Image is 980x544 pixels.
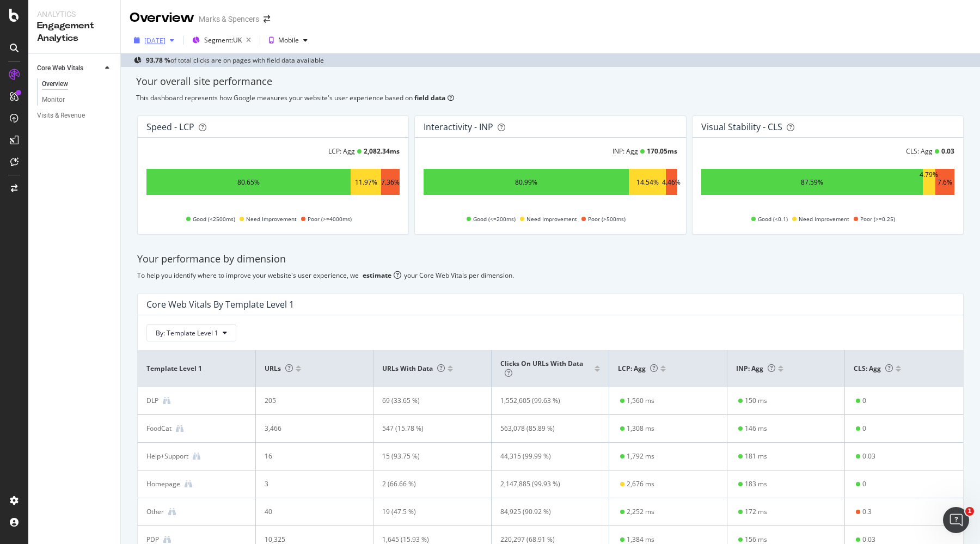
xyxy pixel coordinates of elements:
[500,424,590,433] div: 563,078 (85.89 %)
[627,396,654,406] div: 1,560 ms
[500,507,590,517] div: 84,925 (90.92 %)
[862,507,872,517] div: 0.3
[265,507,354,517] div: 40
[627,479,654,489] div: 2,676 ms
[146,56,324,65] div: of total clicks are on pages with field data available
[745,396,767,406] div: 150 ms
[146,424,171,433] div: FoodCat
[382,364,445,373] span: URLs with data
[473,212,516,225] span: Good (<=200ms)
[42,94,113,106] a: Monitor
[42,94,65,106] div: Monitor
[37,110,85,121] div: Visits & Revenue
[745,424,767,433] div: 146 ms
[364,146,400,156] div: 2,082.34 ms
[801,178,823,187] div: 87.59%
[662,178,681,187] div: 4.46%
[130,9,194,27] div: Overview
[618,364,658,373] span: LCP: Agg
[862,424,866,433] div: 0
[137,271,964,280] div: To help you identify where to improve your website's user experience, we your Core Web Vitals per...
[414,93,445,102] b: field data
[278,37,299,44] div: Mobile
[381,178,400,187] div: 7.36%
[146,56,170,65] b: 93.78 %
[265,479,354,489] div: 3
[701,121,782,132] div: Visual Stability - CLS
[424,121,493,132] div: Interactivity - INP
[588,212,626,225] span: Poor (>500ms)
[265,396,354,406] div: 205
[137,252,964,266] div: Your performance by dimension
[156,328,218,338] span: By: Template Level 1
[736,364,775,373] span: INP: Agg
[265,451,354,461] div: 16
[382,424,472,433] div: 547 (15.78 %)
[382,451,472,461] div: 15 (93.75 %)
[862,479,866,489] div: 0
[37,9,112,20] div: Analytics
[500,396,590,406] div: 1,552,605 (99.63 %)
[862,451,875,461] div: 0.03
[146,479,180,489] div: Homepage
[146,451,188,461] div: Help+Support
[130,32,179,49] button: [DATE]
[938,178,952,187] div: 7.6%
[758,212,788,225] span: Good (<0.1)
[636,178,659,187] div: 14.54%
[515,178,537,187] div: 80.99%
[265,424,354,433] div: 3,466
[920,170,938,194] div: 4.79%
[136,93,965,102] div: This dashboard represents how Google measures your website's user experience based on
[965,507,974,516] span: 1
[941,146,954,156] div: 0.03
[500,359,583,378] span: Clicks on URLs with data
[199,14,259,25] div: Marks & Spencers
[382,479,472,489] div: 2 (66.66 %)
[862,396,866,406] div: 0
[627,424,654,433] div: 1,308 ms
[37,63,83,74] div: Core Web Vitals
[500,479,590,489] div: 2,147,885 (99.93 %)
[382,396,472,406] div: 69 (33.65 %)
[265,364,293,373] span: URLs
[146,396,158,406] div: DLP
[500,451,590,461] div: 44,315 (99.99 %)
[146,364,244,374] span: Template Level 1
[860,212,895,225] span: Poor (>=0.25)
[264,15,270,23] div: arrow-right-arrow-left
[37,110,113,121] a: Visits & Revenue
[246,212,297,225] span: Need Improvement
[526,212,577,225] span: Need Improvement
[42,78,113,90] a: Overview
[363,271,391,280] div: estimate
[188,32,255,49] button: Segment:UK
[943,507,969,533] iframe: Intercom live chat
[745,507,767,517] div: 172 ms
[144,36,166,45] div: [DATE]
[627,507,654,517] div: 2,252 ms
[647,146,677,156] div: 170.05 ms
[37,63,102,74] a: Core Web Vitals
[146,299,294,310] div: Core Web Vitals By Template Level 1
[146,121,194,132] div: Speed - LCP
[193,212,235,225] span: Good (<2500ms)
[745,451,767,461] div: 181 ms
[382,507,472,517] div: 19 (47.5 %)
[745,479,767,489] div: 183 ms
[204,35,242,45] span: Segment: UK
[265,32,312,49] button: Mobile
[146,324,236,341] button: By: Template Level 1
[627,451,654,461] div: 1,792 ms
[854,364,893,373] span: CLS: Agg
[308,212,352,225] span: Poor (>=4000ms)
[146,507,164,517] div: Other
[328,146,355,156] div: LCP: Agg
[612,146,638,156] div: INP: Agg
[355,178,377,187] div: 11.97%
[42,78,68,90] div: Overview
[906,146,933,156] div: CLS: Agg
[237,178,260,187] div: 80.65%
[799,212,849,225] span: Need Improvement
[37,20,112,45] div: Engagement Analytics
